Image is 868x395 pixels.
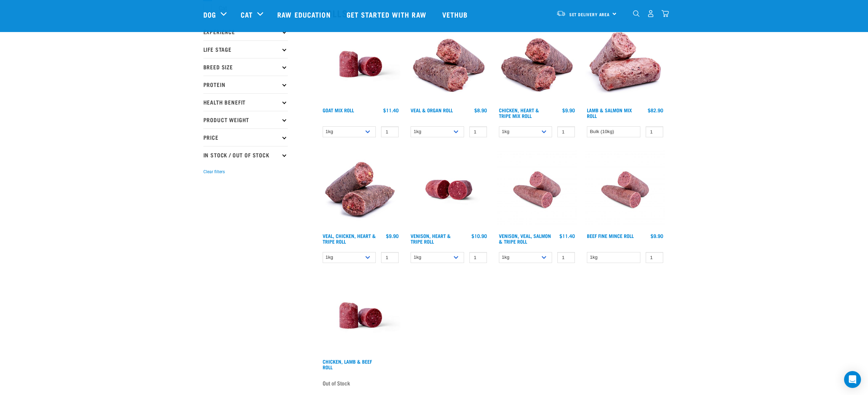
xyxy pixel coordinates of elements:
input: 1 [381,252,399,263]
a: Raw Education [270,0,339,29]
div: $9.90 [562,107,575,113]
img: Veal Organ Mix Roll 01 [409,24,489,104]
img: 1263 Chicken Organ Roll 02 [321,150,401,230]
img: home-icon-1@2x.png [633,10,640,17]
img: van-moving.png [556,10,566,17]
span: Set Delivery Area [569,13,610,15]
a: Venison, Veal, Salmon & Tripe Roll [499,234,551,243]
p: Breed Size [203,58,288,76]
a: Lamb & Salmon Mix Roll [587,109,632,117]
input: 1 [646,252,663,263]
a: Veal, Chicken, Heart & Tripe Roll [323,234,376,243]
input: 1 [381,126,399,137]
p: Life Stage [203,40,288,58]
a: Veal & Organ Roll [411,109,453,111]
img: user.png [647,10,654,17]
a: Get started with Raw [340,0,435,29]
div: $10.90 [471,233,487,239]
div: $11.40 [559,233,575,239]
input: 1 [557,252,575,263]
img: 1261 Lamb Salmon Roll 01 [585,24,665,104]
span: Out of Stock [323,378,350,388]
button: Clear filters [203,169,225,175]
a: Chicken, Heart & Tripe Mix Roll [499,109,539,117]
img: Venison Veal Salmon Tripe 1651 [585,150,665,230]
div: $8.90 [474,107,487,113]
input: 1 [469,126,487,137]
img: Raw Essentials Venison Heart & Tripe Hypoallergenic Raw Pet Food Bulk Roll Unwrapped [409,150,489,230]
p: Health Benefit [203,93,288,111]
a: Goat Mix Roll [323,109,354,111]
a: Vethub [435,0,477,29]
p: Protein [203,76,288,93]
a: Dog [203,9,216,20]
p: In Stock / Out Of Stock [203,146,288,164]
img: Chicken Heart Tripe Roll 01 [497,24,577,104]
div: $9.90 [386,233,399,239]
img: Venison Veal Salmon Tripe 1651 [497,150,577,230]
div: $11.40 [383,107,399,113]
input: 1 [557,126,575,137]
a: Chicken, Lamb & Beef Roll [323,360,372,368]
a: Beef Fine Mince Roll [587,234,634,237]
a: Cat [241,9,253,20]
img: home-icon@2x.png [661,10,669,17]
div: $82.90 [648,107,663,113]
div: Open Intercom Messenger [844,371,861,388]
a: Venison, Heart & Tripe Roll [411,234,451,243]
input: 1 [646,126,663,137]
p: Product Weight [203,111,288,128]
img: Raw Essentials Chicken Lamb Beef Bulk Minced Raw Dog Food Roll Unwrapped [321,276,401,356]
div: $9.90 [651,233,663,239]
p: Price [203,128,288,146]
input: 1 [469,252,487,263]
img: Raw Essentials Chicken Lamb Beef Bulk Minced Raw Dog Food Roll Unwrapped [321,24,401,104]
